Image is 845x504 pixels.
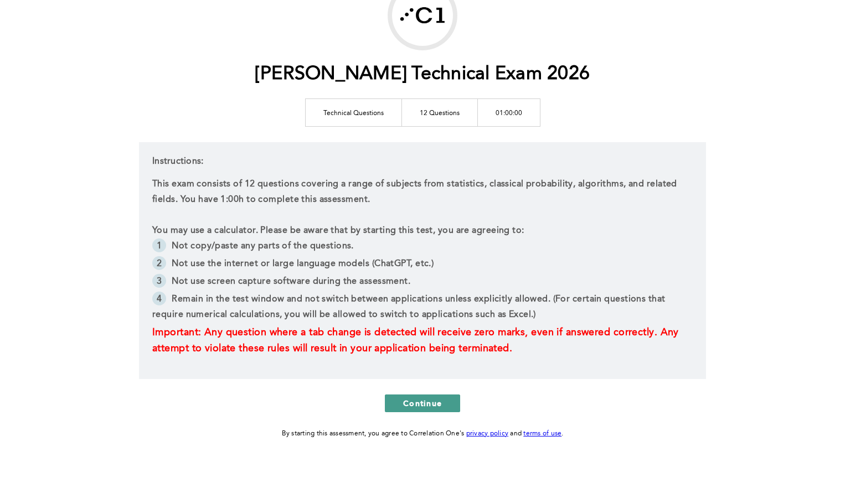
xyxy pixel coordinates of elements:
[477,98,540,126] td: 01:00:00
[152,176,693,207] p: This exam consists of 12 questions covering a range of subjects from statistics, classical probab...
[139,142,706,379] div: Instructions:
[523,430,561,437] a: terms of use
[152,223,693,238] p: You may use a calculator. Please be aware that by starting this test, you are agreeing to:
[152,238,693,256] li: Not copy/paste any parts of the questions.
[255,63,590,86] h1: [PERSON_NAME] Technical Exam 2026
[152,328,682,354] span: Important: Any question where a tab change is detected will receive zero marks, even if answered ...
[305,98,401,126] td: Technical Questions
[403,398,442,408] span: Continue
[282,428,564,440] div: By starting this assessment, you agree to Correlation One's and .
[401,98,477,126] td: 12 Questions
[152,274,693,292] li: Not use screen capture software during the assessment.
[466,430,509,437] a: privacy policy
[152,292,693,325] li: Remain in the test window and not switch between applications unless explicitly allowed. (For cer...
[152,256,693,274] li: Not use the internet or large language models (ChatGPT, etc.)
[385,394,460,412] button: Continue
